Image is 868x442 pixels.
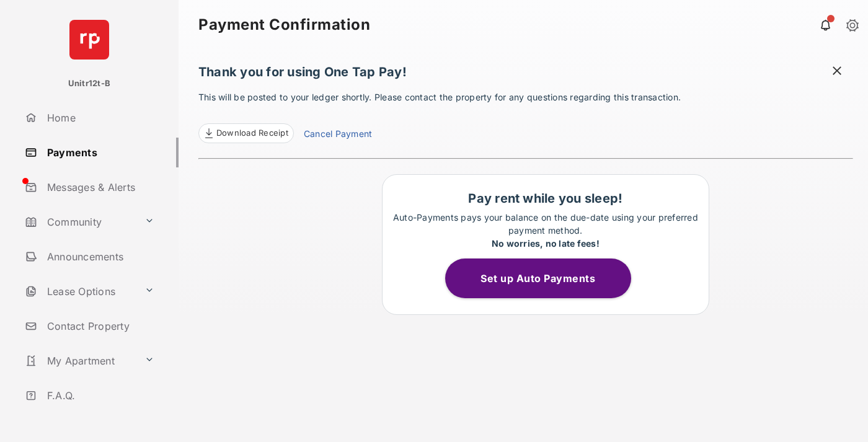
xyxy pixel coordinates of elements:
a: Payments [20,138,179,167]
p: Unitr12t-B [68,77,110,90]
a: Lease Options [20,276,139,306]
a: Cancel Payment [304,127,372,143]
a: Set up Auto Payments [445,272,646,285]
p: Auto-Payments pays your balance on the due-date using your preferred payment method. [389,211,702,250]
a: Contact Property [20,311,179,341]
a: Community [20,207,139,237]
button: Set up Auto Payments [445,259,631,298]
a: Home [20,103,179,133]
h1: Pay rent while you sleep! [389,191,702,206]
span: Download Receipt [216,127,288,139]
a: My Apartment [20,346,139,376]
strong: Payment Confirmation [198,17,370,32]
a: Messages & Alerts [20,172,179,202]
div: No worries, no late fees! [389,237,702,250]
a: F.A.Q. [20,381,179,410]
p: This will be posted to your ledger shortly. Please contact the property for any questions regardi... [198,91,853,143]
h1: Thank you for using One Tap Pay! [198,64,853,86]
img: svg+xml;base64,PHN2ZyB4bWxucz0iaHR0cDovL3d3dy53My5vcmcvMjAwMC9zdmciIHdpZHRoPSI2NCIgaGVpZ2h0PSI2NC... [69,20,109,60]
a: Download Receipt [198,123,294,143]
a: Announcements [20,242,179,272]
